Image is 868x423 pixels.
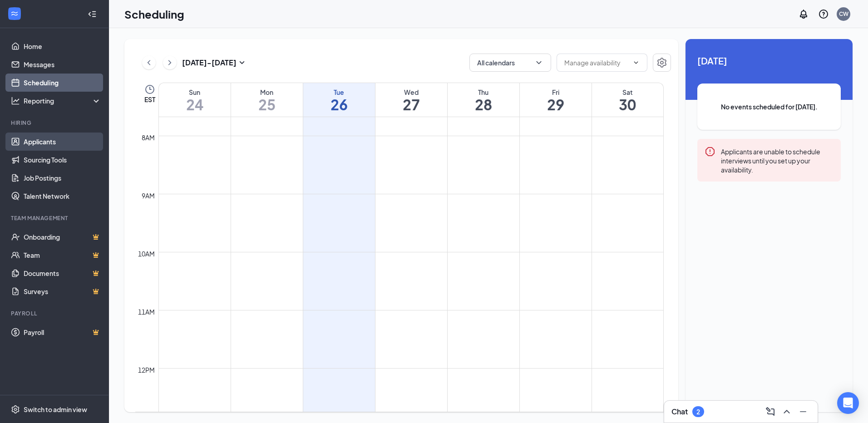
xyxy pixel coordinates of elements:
[839,10,848,18] div: CW
[24,74,101,92] a: Scheduling
[448,88,519,97] div: Thu
[24,169,101,187] a: Job Postings
[763,404,778,419] button: ComposeMessage
[448,83,519,117] a: August 28, 2025
[24,228,101,246] a: OnboardingCrown
[781,406,792,417] svg: ChevronUp
[165,57,174,68] svg: ChevronRight
[696,408,700,416] div: 2
[303,97,375,112] h1: 26
[448,97,519,112] h1: 28
[818,9,829,20] svg: QuestionInfo
[24,96,102,105] div: Reporting
[144,57,153,68] svg: ChevronLeft
[520,88,592,97] div: Fri
[798,406,809,417] svg: Minimize
[798,9,809,20] svg: Notifications
[705,146,715,157] svg: Error
[24,323,101,341] a: PayrollCrown
[163,56,177,69] button: ChevronRight
[375,83,447,117] a: August 27, 2025
[140,191,157,201] div: 9am
[11,119,99,127] div: Hiring
[24,187,101,205] a: Talent Network
[632,59,640,66] svg: ChevronDown
[24,151,101,169] a: Sourcing Tools
[237,57,247,68] svg: SmallChevronDown
[11,405,20,414] svg: Settings
[24,405,87,414] div: Switch to admin view
[24,37,101,55] a: Home
[564,58,629,68] input: Manage availability
[765,406,776,417] svg: ComposeMessage
[11,310,99,317] div: Payroll
[88,10,97,19] svg: Collapse
[144,95,155,104] span: EST
[375,88,447,97] div: Wed
[24,264,101,282] a: DocumentsCrown
[837,392,859,414] div: Open Intercom Messenger
[671,407,688,417] h3: Chat
[11,96,20,105] svg: Analysis
[715,102,823,112] span: No events scheduled for [DATE].
[653,54,671,72] button: Settings
[231,83,303,117] a: August 25, 2025
[11,214,99,222] div: Team Management
[796,404,810,419] button: Minimize
[592,97,664,112] h1: 30
[159,83,231,117] a: August 24, 2025
[136,365,157,375] div: 12pm
[656,57,667,68] svg: Settings
[140,133,157,143] div: 8am
[136,307,157,317] div: 11am
[124,6,184,22] h1: Scheduling
[24,282,101,300] a: SurveysCrown
[159,88,231,97] div: Sun
[142,56,156,69] button: ChevronLeft
[697,54,841,68] span: [DATE]
[24,55,101,74] a: Messages
[520,83,592,117] a: August 29, 2025
[303,88,375,97] div: Tue
[592,83,664,117] a: August 30, 2025
[375,97,447,112] h1: 27
[136,249,157,259] div: 10am
[24,246,101,264] a: TeamCrown
[144,84,155,95] svg: Clock
[24,133,101,151] a: Applicants
[779,404,794,419] button: ChevronUp
[10,9,19,18] svg: WorkstreamLogo
[159,97,231,112] h1: 24
[721,146,833,174] div: Applicants are unable to schedule interviews until you set up your availability.
[182,58,237,68] h3: [DATE] - [DATE]
[231,88,303,97] div: Mon
[303,83,375,117] a: August 26, 2025
[534,58,543,67] svg: ChevronDown
[231,97,303,112] h1: 25
[520,97,592,112] h1: 29
[469,54,551,72] button: All calendarsChevronDown
[592,88,664,97] div: Sat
